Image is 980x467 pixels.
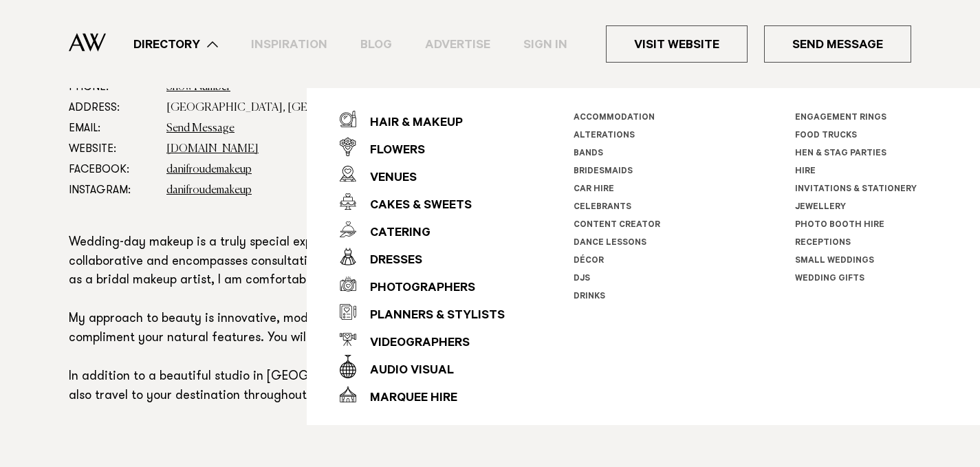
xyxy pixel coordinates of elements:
[574,257,604,266] a: Décor
[166,185,252,196] a: danifroudemakeup
[344,35,409,54] a: Blog
[340,380,505,408] a: Marquee Hire
[356,165,417,193] div: Venues
[69,139,155,160] dt: Website:
[166,144,259,155] a: [DOMAIN_NAME]
[356,110,463,138] div: Hair & Makeup
[795,239,851,248] a: Receptions
[69,98,155,118] dt: Address:
[795,113,886,123] a: Engagement Rings
[764,25,911,63] a: Send Message
[795,149,886,159] a: Hen & Stag Parties
[340,133,505,160] a: Flowers
[166,164,252,175] a: danifroudemakeup
[340,270,505,298] a: Photographers
[574,274,590,284] a: DJs
[340,353,505,380] a: Audio Visual
[356,248,422,275] div: Dresses
[356,358,454,385] div: Audio Visual
[166,123,235,134] a: Send Message
[795,274,864,284] a: Wedding Gifts
[795,203,846,213] a: Jewellery
[356,330,470,358] div: Videographers
[340,215,505,243] a: Catering
[574,221,660,230] a: Content Creator
[69,180,155,201] dt: Instagram:
[340,243,505,270] a: Dresses
[117,35,235,54] a: Directory
[795,185,917,195] a: Invitations & Stationery
[166,98,911,118] dd: [GEOGRAPHIC_DATA], [GEOGRAPHIC_DATA]
[795,131,857,141] a: Food Trucks
[795,257,874,266] a: Small Weddings
[606,25,748,63] a: Visit Website
[166,82,230,93] a: Show Number
[574,167,633,177] a: Bridesmaids
[235,35,344,54] a: Inspiration
[69,33,106,52] img: Auckland Weddings Logo
[795,167,816,177] a: Hire
[69,234,911,406] p: Wedding-day makeup is a truly special experience for me and I am always honoured to work with bri...
[356,385,457,413] div: Marquee Hire
[574,203,631,213] a: Celebrants
[340,105,505,133] a: Hair & Makeup
[340,325,505,353] a: Videographers
[356,193,472,220] div: Cakes & Sweets
[574,131,635,141] a: Alterations
[574,185,614,195] a: Car Hire
[409,35,507,54] a: Advertise
[574,239,646,248] a: Dance Lessons
[356,275,475,303] div: Photographers
[574,149,603,159] a: Bands
[574,292,605,302] a: Drinks
[574,113,655,123] a: Accommodation
[69,118,155,139] dt: Email:
[340,160,505,188] a: Venues
[69,160,155,180] dt: Facebook:
[356,220,431,248] div: Catering
[507,35,584,54] a: Sign In
[795,221,884,230] a: Photo Booth Hire
[340,188,505,215] a: Cakes & Sweets
[356,303,505,330] div: Planners & Stylists
[356,138,425,165] div: Flowers
[340,298,505,325] a: Planners & Stylists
